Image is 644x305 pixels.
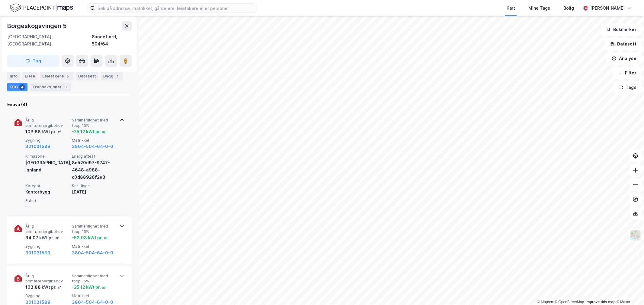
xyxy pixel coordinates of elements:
[95,4,256,13] input: Søk på adresse, matrikkel, gårdeiere, leietakere eller personer
[7,21,68,31] div: Borgeskogsvingen 5
[72,293,116,298] span: Matrikkel
[507,5,515,12] div: Kart
[72,244,116,249] span: Matrikkel
[72,284,106,291] div: -25.12 kWt pr. ㎡
[72,159,116,181] div: 8d520d97-9747-4648-a988-c0d88926f2e3
[25,183,69,188] span: Kategori
[115,73,121,79] div: 1
[38,234,59,241] div: kWt pr. ㎡
[63,84,69,90] div: 3
[72,188,116,196] div: [DATE]
[25,249,50,256] button: 301031589
[72,128,106,135] div: -25.12 kWt pr. ㎡
[25,284,62,291] div: 103.88
[101,72,123,80] div: Bygg
[72,224,116,234] span: Sammenlignet med topp 15%
[607,52,642,64] button: Analyse
[614,276,644,305] iframe: Chat Widget
[528,5,550,12] div: Mine Tags
[30,83,71,91] div: Transaksjoner
[41,128,62,135] div: kWt pr. ㎡
[25,234,59,241] div: 94.07
[72,183,116,188] span: Sertifisert
[72,273,116,284] span: Sammenlignet med topp 15%
[40,72,73,80] div: Leietakere
[22,72,37,80] div: Eiere
[19,84,25,90] div: 4
[563,5,574,12] div: Bolig
[605,38,642,50] button: Datasett
[25,273,69,284] span: Årlig primærenergibehov
[25,203,69,210] div: —
[25,198,69,203] span: Enhet
[7,83,27,91] div: ESG
[72,143,113,150] button: 3804-504-64-0-0
[25,154,69,159] span: Klimasone
[590,5,625,12] div: [PERSON_NAME]
[72,234,108,241] div: -53.93 kWt pr. ㎡
[586,300,616,304] a: Improve this map
[25,128,62,135] div: 103.88
[630,230,641,241] img: Z
[25,118,69,128] span: Årlig primærenergibehov
[537,300,554,304] a: Mapbox
[555,300,584,304] a: OpenStreetMap
[72,249,113,256] button: 3804-504-64-0-0
[7,72,20,80] div: Info
[601,24,642,36] button: Bokmerker
[7,101,132,108] div: Enova (4)
[25,159,69,174] div: [GEOGRAPHIC_DATA], innland
[614,276,644,305] div: Kontrollprogram for chat
[72,154,116,159] span: Energiattest
[72,118,116,128] span: Sammenlignet med topp 15%
[76,72,98,80] div: Datasett
[7,33,92,48] div: [GEOGRAPHIC_DATA], [GEOGRAPHIC_DATA]
[25,138,69,143] span: Bygning
[25,224,69,234] span: Årlig primærenergibehov
[65,73,71,79] div: 5
[25,244,69,249] span: Bygning
[25,188,69,196] div: Kontorbygg
[613,67,642,79] button: Filter
[7,55,59,67] button: Tag
[614,81,642,93] button: Tags
[41,284,62,291] div: kWt pr. ㎡
[25,143,50,150] button: 301031589
[92,33,132,48] div: Sandefjord, 504/64
[10,3,73,13] img: logo.f888ab2527a4732fd821a326f86c7f29.svg
[72,138,116,143] span: Matrikkel
[25,293,69,298] span: Bygning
